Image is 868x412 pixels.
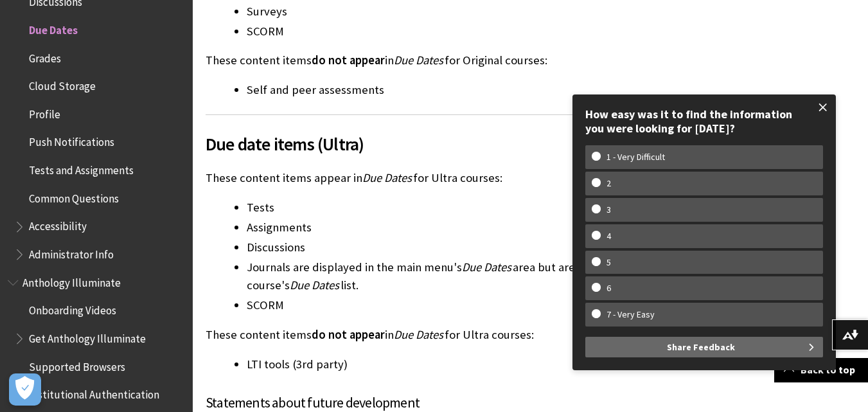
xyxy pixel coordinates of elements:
[206,130,665,157] span: Due date items (Ultra)
[667,337,735,357] span: Share Feedback
[29,328,146,345] span: Get Anthology Illuminate
[592,309,669,320] w-span: 7 - Very Easy
[206,170,665,186] p: These content items appear in for Ultra courses:
[29,300,116,318] span: Onboarding Videos
[247,238,665,256] li: Discussions
[247,3,665,21] li: Surveys
[585,337,823,357] button: Share Feedback
[29,103,60,121] span: Profile
[247,199,665,217] li: Tests
[247,22,665,40] li: SCORM
[29,75,96,93] span: Cloud Storage
[247,355,665,373] li: LTI tools (3rd party)
[592,178,626,189] w-span: 2
[592,231,626,242] w-span: 4
[774,358,868,382] a: Back to top
[29,216,87,233] span: Accessibility
[592,257,626,268] w-span: 5
[29,132,114,149] span: Push Notifications
[312,327,385,342] span: do not appear
[206,52,665,69] p: These content items in for Original courses:
[592,283,626,294] w-span: 6
[9,373,41,406] button: Open Preferences
[247,258,665,294] li: Journals are displayed in the main menu's area but aren't displayed in a course's list.
[247,219,665,237] li: Assignments
[362,170,412,185] span: Due Dates
[29,244,114,261] span: Administrator Info
[394,53,443,67] span: Due Dates
[247,296,665,314] li: SCORM
[206,327,665,343] p: These content items in for Ultra courses:
[394,327,443,342] span: Due Dates
[29,19,78,37] span: Due Dates
[462,260,511,274] span: Due Dates
[29,159,134,177] span: Tests and Assignments
[22,272,121,289] span: Anthology Illuminate
[29,48,61,65] span: Grades
[312,53,385,67] span: do not appear
[592,152,680,163] w-span: 1 - Very Difficult
[592,204,626,215] w-span: 3
[29,356,125,373] span: Supported Browsers
[247,81,665,99] li: Self and peer assessments
[29,384,159,402] span: Institutional Authentication
[29,188,119,205] span: Common Questions
[290,278,339,292] span: Due Dates
[585,107,823,135] div: How easy was it to find the information you were looking for [DATE]?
